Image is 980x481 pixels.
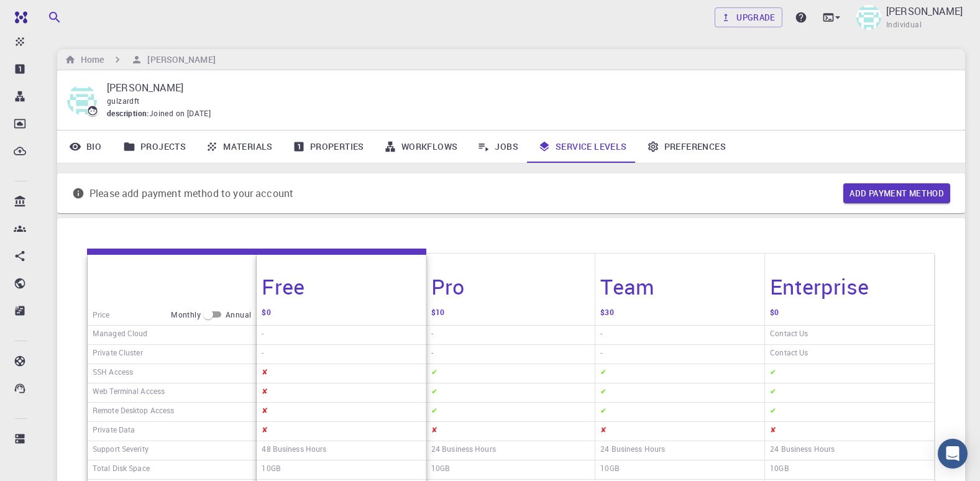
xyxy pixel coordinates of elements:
h4: Free [262,273,305,300]
h6: - [262,346,263,362]
h6: Private Data [93,423,135,439]
span: Annual [226,309,251,321]
p: Please add payment method to your account [89,186,293,201]
a: Jobs [467,131,528,163]
h6: SSH Access [93,365,133,382]
h6: Contact Us [770,346,808,362]
span: Monthly [171,309,201,321]
h6: Total Disk Space [93,462,150,478]
div: Open Intercom Messenger [938,439,968,469]
h6: - [600,327,602,343]
h6: $10 [431,306,444,324]
img: logo [10,11,27,24]
a: Bio [57,131,113,163]
h6: 48 Business Hours [262,442,326,459]
a: Preferences [637,131,736,163]
h6: - [600,346,602,362]
h6: $0 [262,306,270,324]
h6: - [262,327,263,343]
a: Materials [196,131,283,163]
span: description : [107,108,149,120]
a: Workflows [374,131,468,163]
h6: ✘ [262,423,268,439]
span: Support [25,9,70,20]
h6: Remote Desktop Access [93,404,174,420]
h6: [PERSON_NAME] [142,53,215,66]
p: [PERSON_NAME] [886,4,963,19]
h6: 10GB [600,462,619,478]
h6: ✘ [600,423,607,439]
h6: 24 Business Hours [770,442,835,459]
h6: 10GB [262,462,280,478]
span: Individual [886,19,922,31]
h6: 10GB [770,462,789,478]
h6: 10GB [431,462,450,478]
h6: ✔ [600,385,607,401]
h6: ✘ [770,423,776,439]
h6: Managed Cloud [93,327,147,343]
h6: ✘ [262,404,268,420]
h4: Enterprise [770,273,869,300]
h6: Support Severity [93,442,149,459]
img: Gulzar Ahmed [856,5,881,30]
h6: Private Cluster [93,346,143,362]
a: Properties [283,131,374,163]
h6: ✔ [600,365,607,382]
h6: ✔ [431,385,437,401]
button: Add payment method [843,183,950,203]
h6: ✔ [770,404,776,420]
span: Joined on [DATE] [149,108,211,120]
h6: ✘ [262,365,268,382]
h6: - [431,327,433,343]
h6: ✔ [770,365,776,382]
nav: breadcrumb [62,53,218,66]
h6: ✘ [431,423,437,439]
h6: Web Terminal Access [93,385,165,401]
a: Projects [113,131,196,163]
h6: Price [93,308,110,321]
h6: $0 [770,306,779,324]
h6: Contact Us [770,327,808,343]
h6: ✘ [262,385,268,401]
a: Service Levels [528,131,637,163]
h6: ✔ [600,404,607,420]
h6: $30 [600,306,613,324]
h4: Team [600,273,654,300]
h6: 24 Business Hours [600,442,665,459]
h6: - [431,346,433,362]
h6: Home [76,53,104,66]
a: Upgrade [715,7,782,27]
h6: ✔ [431,365,437,382]
span: gulzardft [107,96,140,106]
h6: ✔ [431,404,437,420]
h6: ✔ [770,385,776,401]
p: [PERSON_NAME] [107,80,945,95]
h6: 24 Business Hours [431,442,496,459]
h4: Pro [431,273,465,300]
